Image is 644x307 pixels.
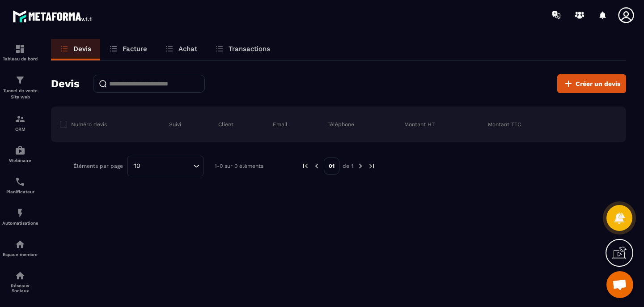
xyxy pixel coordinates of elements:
p: Facture [123,45,147,53]
input: Search for option [144,161,191,171]
p: Transactions [229,45,270,53]
p: Planificateur [2,189,38,194]
img: formation [15,43,25,54]
img: prev [301,162,309,170]
div: Search for option [127,156,203,176]
a: social-networksocial-networkRéseaux Sociaux [2,264,38,300]
img: automations [15,145,25,156]
img: formation [15,75,25,85]
img: social-network [15,270,25,281]
a: automationsautomationsWebinaire [2,138,38,170]
p: CRM [2,127,38,132]
img: logo [13,8,93,24]
h2: Devis [51,75,80,93]
p: de 1 [343,162,353,170]
p: 1-0 sur 0 éléments [215,163,263,169]
p: Webinaire [2,158,38,163]
div: Ouvrir le chat [606,271,633,298]
img: next [368,162,376,170]
p: 01 [324,158,339,175]
p: Tableau de bord [2,56,38,61]
p: Tunnel de vente Site web [2,88,38,100]
a: automationsautomationsEspace membre [2,232,38,264]
p: Email [273,121,288,128]
a: Devis [51,39,100,60]
p: Montant TTC [488,121,521,128]
img: formation [15,114,25,124]
a: schedulerschedulerPlanificateur [2,170,38,201]
img: prev [313,162,321,170]
img: automations [15,239,25,250]
p: Client [218,121,233,128]
p: Automatisations [2,221,38,226]
p: Téléphone [327,121,354,128]
button: Créer un devis [557,74,626,93]
p: Devis [73,45,91,53]
img: scheduler [15,176,25,187]
p: Suivi [169,121,181,128]
p: Numéro devis [71,121,107,128]
span: Créer un devis [576,79,620,88]
span: 10 [131,161,144,171]
p: Éléments par page [73,163,123,169]
p: Réseaux Sociaux [2,283,38,293]
a: Facture [100,39,156,60]
a: formationformationTunnel de vente Site web [2,68,38,107]
p: Montant HT [404,121,435,128]
img: next [356,162,364,170]
a: automationsautomationsAutomatisations [2,201,38,232]
a: formationformationCRM [2,107,38,138]
a: formationformationTableau de bord [2,37,38,68]
p: Achat [178,45,197,53]
img: automations [15,208,25,218]
p: Espace membre [2,252,38,257]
